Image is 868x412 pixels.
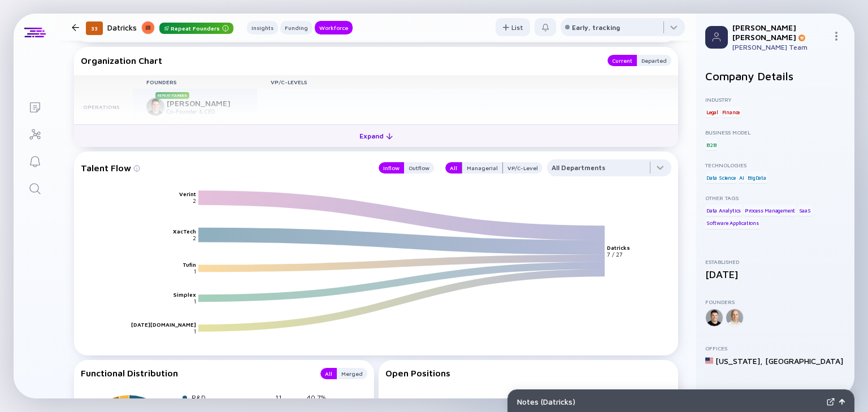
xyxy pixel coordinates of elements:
div: Established [705,258,845,265]
div: Finance [721,106,741,118]
h2: Company Details [705,70,845,83]
button: Expand [74,124,678,147]
div: Other Tags [705,194,845,201]
img: Profile Picture [705,26,728,49]
img: Menu [832,32,841,41]
div: Industry [705,96,845,103]
div: AI [738,172,745,183]
button: Managerial [462,162,503,174]
a: Investor Map [14,120,56,147]
text: [DATE][DOMAIN_NAME] [131,321,196,328]
div: BigData [747,172,767,183]
div: Functional Distribution [81,368,309,379]
div: Organization Chart [81,55,596,66]
div: Data Science [705,172,737,183]
button: All [320,368,337,379]
div: Open Positions [385,368,672,378]
text: 2 [193,197,196,204]
div: Data Analytics [705,205,742,216]
div: [DATE] [705,268,845,280]
a: Search [14,174,56,201]
text: 1 [194,298,196,305]
button: Funding [280,21,313,34]
div: SaaS [798,205,812,216]
div: R&D [192,393,271,402]
div: 33 [86,21,103,35]
button: Insights [247,21,278,34]
div: Workforce [315,22,353,33]
button: Current [607,55,637,66]
text: XacTech [173,228,196,235]
button: Merged [337,368,367,379]
div: Offices [705,345,845,352]
text: 2 [193,235,196,241]
div: Early, tracking [572,23,620,32]
div: Funding [280,22,313,33]
button: List [496,18,530,36]
img: Expand Notes [827,398,835,406]
button: Inflow [379,162,404,174]
text: Tufin [183,261,196,268]
div: Expand [353,127,400,145]
text: 7 / 27 [607,251,623,258]
text: 1 [194,328,196,335]
div: Software Applications [705,218,760,229]
div: Managerial [462,162,502,174]
div: Process Management [744,205,796,216]
div: Notes ( Datricks ) [517,397,822,406]
button: Workforce [315,21,353,34]
div: Datricks [107,20,233,34]
div: Repeat Founders [159,23,233,34]
div: List [496,19,530,36]
div: 40.7% [307,393,334,402]
div: 11 [275,393,302,402]
button: All [445,162,462,174]
div: Legal [705,106,719,118]
text: 1 [194,268,196,275]
text: Simplex [173,291,196,298]
div: [GEOGRAPHIC_DATA] [765,356,843,366]
button: Departed [637,55,671,66]
a: Reminders [14,147,56,174]
div: [PERSON_NAME] Team [732,43,827,51]
img: United States Flag [705,357,713,365]
div: Technologies [705,162,845,168]
div: Business Model [705,129,845,136]
button: Outflow [404,162,434,174]
div: Founders [705,298,845,305]
div: Insights [247,22,278,33]
img: Open Notes [839,399,845,405]
div: B2B [705,139,717,150]
text: Datricks [607,244,630,251]
a: Lists [14,93,56,120]
div: [US_STATE] , [715,356,763,366]
button: VP/C-Level [503,162,542,174]
div: [PERSON_NAME] [PERSON_NAME] [732,23,827,42]
text: Verint [179,190,196,197]
div: Talent Flow [81,159,367,176]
